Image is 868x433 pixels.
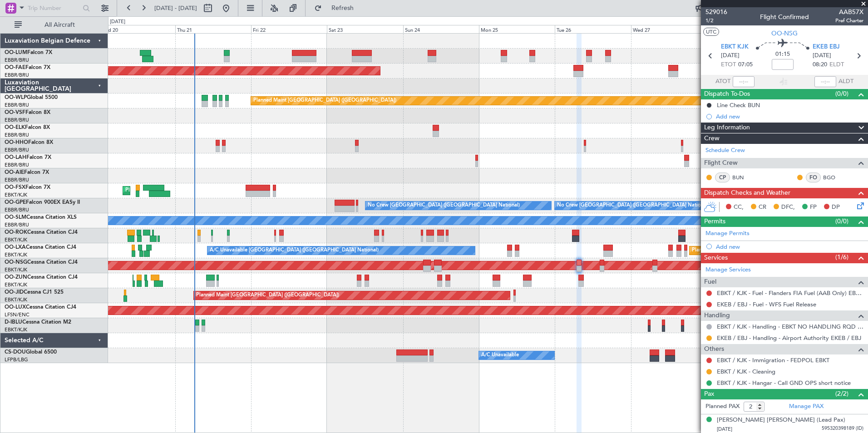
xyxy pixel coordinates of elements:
[154,4,197,12] span: [DATE] - [DATE]
[310,1,365,15] button: Refresh
[5,50,27,55] span: OO-LUM
[5,125,25,130] span: OO-ELK
[5,147,29,153] a: EBBR/BRU
[5,185,50,190] a: OO-FSXFalcon 7X
[692,244,856,257] div: Planned Maint [GEOGRAPHIC_DATA] ([GEOGRAPHIC_DATA] National)
[631,25,707,33] div: Wed 27
[721,60,736,69] span: ETOT
[28,1,80,15] input: Trip Number
[5,305,76,310] a: OO-LUXCessna Citation CJ4
[5,349,26,355] span: CS-DOU
[5,275,78,280] a: OO-ZUNCessna Citation CJ4
[705,402,740,411] label: Planned PAX
[5,117,29,123] a: EBBR/BRU
[5,251,27,258] a: EBKT/KJK
[705,17,727,25] span: 1/2
[721,43,749,52] span: EBKT KJK
[835,252,848,262] span: (1/6)
[771,29,798,38] span: OO-NSG
[775,50,790,59] span: 01:15
[717,323,863,330] a: EBKT / KJK - Handling - EBKT NO HANDLING RQD FOR CJ
[5,132,29,138] a: EBBR/BRU
[324,5,362,11] span: Refresh
[704,389,714,399] span: Pax
[210,244,379,257] div: A/C Unavailable [GEOGRAPHIC_DATA] ([GEOGRAPHIC_DATA] National)
[829,60,844,69] span: ELDT
[717,101,760,109] div: Line Check BUN
[5,230,27,235] span: OO-ROK
[823,173,843,182] a: BGO
[479,25,555,33] div: Mon 25
[813,51,831,60] span: [DATE]
[813,43,840,52] span: EKEB EBJ
[703,28,719,36] button: UTC
[810,203,817,212] span: FP
[5,290,64,295] a: OO-JIDCessna CJ1 525
[813,60,827,69] span: 08:20
[5,266,27,273] a: EBKT/KJK
[835,17,863,25] span: Pref Charter
[5,140,28,145] span: OO-HHO
[705,7,727,17] span: 529016
[781,203,795,212] span: DFC,
[721,51,740,60] span: [DATE]
[704,344,724,354] span: Others
[5,311,30,318] a: LFSN/ENC
[704,89,750,99] span: Dispatch To-Dos
[5,356,28,363] a: LFPB/LBG
[5,320,71,325] a: D-IBLUCessna Citation M2
[704,216,725,227] span: Permits
[5,155,26,160] span: OO-LAH
[734,203,744,212] span: CC,
[5,236,27,243] a: EBKT/KJK
[125,184,231,197] div: Planned Maint Kortrijk-[GEOGRAPHIC_DATA]
[5,170,49,175] a: OO-AIEFalcon 7X
[704,253,728,263] span: Services
[5,215,77,220] a: OO-SLMCessna Citation XLS
[5,200,80,205] a: OO-GPEFalcon 900EX EASy II
[555,25,631,33] div: Tue 26
[704,277,716,287] span: Fuel
[403,25,479,33] div: Sun 24
[368,199,520,212] div: No Crew [GEOGRAPHIC_DATA] ([GEOGRAPHIC_DATA] National)
[704,133,720,144] span: Crew
[5,192,27,198] a: EBKT/KJK
[196,289,339,302] div: Planned Maint [GEOGRAPHIC_DATA] ([GEOGRAPHIC_DATA])
[738,60,753,69] span: 07:05
[5,349,57,355] a: CS-DOUGlobal 6500
[327,25,403,33] div: Sat 23
[5,72,29,79] a: EBBR/BRU
[835,389,848,399] span: (2/2)
[110,18,125,26] div: [DATE]
[716,243,863,251] div: Add new
[704,188,790,198] span: Dispatch Checks and Weather
[5,296,27,303] a: EBKT/KJK
[704,158,738,168] span: Flight Crew
[5,95,58,100] a: OO-WLPGlobal 5500
[557,199,709,212] div: No Crew [GEOGRAPHIC_DATA] ([GEOGRAPHIC_DATA] National)
[5,110,50,115] a: OO-VSFFalcon 8X
[838,77,853,86] span: ALDT
[253,94,396,108] div: Planned Maint [GEOGRAPHIC_DATA] ([GEOGRAPHIC_DATA])
[5,162,29,168] a: EBBR/BRU
[5,110,25,115] span: OO-VSF
[5,155,51,160] a: OO-LAHFalcon 7X
[5,215,26,220] span: OO-SLM
[716,113,863,120] div: Add new
[717,289,863,297] a: EBKT / KJK - Fuel - Flanders FIA Fuel (AAB Only) EBKT / KJK
[835,216,848,226] span: (0/0)
[760,12,809,22] div: Flight Confirmed
[251,25,327,33] div: Fri 22
[5,230,78,235] a: OO-ROKCessna Citation CJ4
[5,177,29,183] a: EBBR/BRU
[10,18,99,32] button: All Aircraft
[5,170,24,175] span: OO-AIE
[832,203,840,212] span: DP
[5,102,29,108] a: EBBR/BRU
[759,203,766,212] span: CR
[24,22,96,28] span: All Aircraft
[704,310,730,321] span: Handling
[789,402,824,411] a: Manage PAX
[5,245,76,250] a: OO-LXACessna Citation CJ4
[5,305,26,310] span: OO-LUX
